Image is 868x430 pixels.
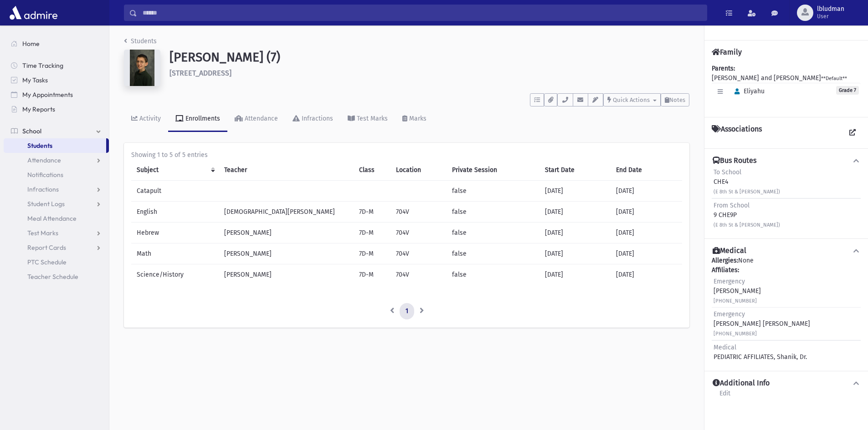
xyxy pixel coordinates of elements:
a: 1 [400,303,414,319]
b: Parents: [712,65,735,72]
a: Edit [719,388,731,405]
span: My Tasks [22,76,48,84]
h4: Medical [713,246,746,256]
button: Bus Routes [712,156,861,166]
span: PTC Schedule [27,258,67,266]
td: [DATE] [539,202,611,223]
a: My Tasks [4,73,109,87]
img: AdmirePro [7,4,60,22]
td: false [447,264,539,285]
td: 704V [390,223,447,243]
td: false [447,243,539,264]
td: [DATE] [539,223,611,243]
a: PTC Schedule [4,255,109,269]
td: 7D-M [354,223,390,243]
div: Activity [138,115,161,122]
div: [PERSON_NAME] [714,277,761,305]
span: School [22,127,41,135]
td: [DATE] [611,181,682,202]
button: Additional Info [712,379,861,388]
th: Start Date [539,160,611,181]
td: 704V [390,264,447,285]
a: Student Logs [4,197,109,211]
span: Infractions [27,185,59,193]
td: [DATE] [611,202,682,223]
span: Home [22,40,40,48]
small: [PHONE_NUMBER] [714,331,757,337]
a: Marks [395,106,434,132]
input: Search [137,5,707,21]
td: Hebrew [131,223,219,243]
a: School [4,124,109,138]
h4: Family [712,48,742,56]
th: Teacher [219,160,353,181]
span: lbludman [817,5,844,13]
div: Attendance [243,115,278,122]
div: [PERSON_NAME] [PERSON_NAME] [714,309,810,338]
span: Teacher Schedule [27,273,78,281]
small: (E 8th St & [PERSON_NAME]) [714,222,780,228]
td: Math [131,243,219,264]
span: Emergency [714,278,745,285]
span: Emergency [714,310,745,318]
a: My Reports [4,102,109,116]
span: User [817,13,844,20]
td: [PERSON_NAME] [219,264,353,285]
td: 7D-M [354,202,390,223]
td: false [447,202,539,223]
span: Report Cards [27,243,66,252]
span: Attendance [27,156,61,164]
span: Quick Actions [613,96,650,103]
h1: [PERSON_NAME] (7) [169,50,689,65]
h4: Additional Info [713,379,770,388]
td: 704V [390,243,447,264]
span: Medical [714,344,736,351]
span: From School [714,202,750,209]
div: [PERSON_NAME] and [PERSON_NAME] [712,64,861,110]
a: Students [124,37,157,45]
td: false [447,223,539,243]
h4: Associations [712,125,762,141]
div: CHE4 [714,167,780,196]
a: Notifications [4,167,109,182]
td: 704V [390,202,447,223]
span: My Reports [22,105,55,113]
small: (E 8th St & [PERSON_NAME]) [714,189,780,195]
span: To School [714,168,741,176]
h6: [STREET_ADDRESS] [169,69,689,77]
td: [PERSON_NAME] [219,223,353,243]
a: View all Associations [844,125,861,141]
button: Quick Actions [603,93,661,106]
td: [DATE] [539,243,611,264]
a: Test Marks [340,106,395,132]
td: 7D-M [354,243,390,264]
a: Students [4,138,106,153]
td: [DATE] [539,181,611,202]
div: None [712,256,861,364]
span: Test Marks [27,229,58,237]
b: Affiliates: [712,266,739,274]
a: Attendance [227,106,285,132]
button: Medical [712,246,861,256]
span: Student Logs [27,200,65,208]
td: [DATE] [611,243,682,264]
td: [DATE] [611,223,682,243]
a: Infractions [4,182,109,197]
a: Time Tracking [4,58,109,73]
a: Infractions [285,106,340,132]
a: Test Marks [4,226,109,240]
span: My Appointments [22,91,73,99]
div: Enrollments [184,115,220,122]
td: false [447,181,539,202]
div: Infractions [300,115,333,122]
th: Private Session [447,160,539,181]
span: Eliyahu [730,87,765,95]
th: Location [390,160,447,181]
td: English [131,202,219,223]
td: [PERSON_NAME] [219,243,353,264]
small: [PHONE_NUMBER] [714,298,757,304]
div: Showing 1 to 5 of 5 entries [131,150,682,160]
b: Allergies: [712,257,738,264]
a: Teacher Schedule [4,269,109,284]
div: PEDIATRIC AFFILIATES, Shanik, Dr. [714,343,807,362]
